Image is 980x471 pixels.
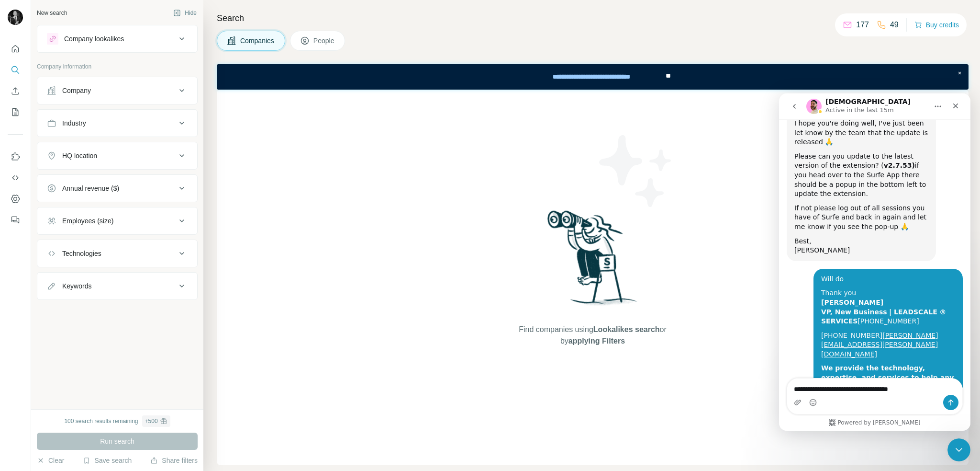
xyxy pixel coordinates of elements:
div: Annual revenue ($) [62,184,119,193]
button: Hide [167,6,203,20]
span: Companies [240,36,275,46]
button: Keywords [37,275,197,298]
button: My lists [8,103,23,121]
p: 177 [856,19,869,31]
button: Employees (size) [37,209,197,232]
div: 100 search results remaining [64,415,170,427]
button: Share filters [150,456,198,465]
iframe: Intercom live chat [947,438,970,461]
div: + 500 [145,417,158,425]
div: Company [62,86,91,95]
div: Employees (size) [62,216,113,226]
button: Use Surfe on LinkedIn [8,148,23,165]
p: 49 [890,19,899,31]
button: Dashboard [8,190,23,207]
img: Surfe Illustration - Woman searching with binoculars [543,208,643,315]
button: Company [37,79,197,102]
button: Technologies [37,242,197,265]
button: Quick start [8,40,23,57]
span: People [313,36,335,46]
div: Industry [62,118,86,128]
button: Search [8,61,23,79]
h4: Search [217,11,969,25]
button: Enrich CSV [8,82,23,100]
p: Company information [37,62,198,71]
iframe: Intercom live chat [779,93,970,431]
button: Use Surfe API [8,169,23,186]
div: Company lookalikes [64,34,124,44]
span: Find companies using or by [516,324,669,347]
button: Save search [83,456,132,465]
button: Feedback [8,211,23,229]
iframe: Banner [217,64,969,90]
button: Annual revenue ($) [37,177,197,200]
span: applying Filters [568,337,625,345]
div: HQ location [62,151,97,161]
div: New search [37,9,67,17]
button: HQ location [37,144,197,167]
span: Lookalikes search [593,325,660,333]
div: Keywords [62,281,91,291]
button: Buy credits [914,18,959,32]
button: Industry [37,112,197,135]
button: Clear [37,456,64,465]
div: Technologies [62,249,101,258]
img: Avatar [8,10,23,25]
img: Surfe Illustration - Stars [593,128,679,214]
button: Company lookalikes [37,27,197,50]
